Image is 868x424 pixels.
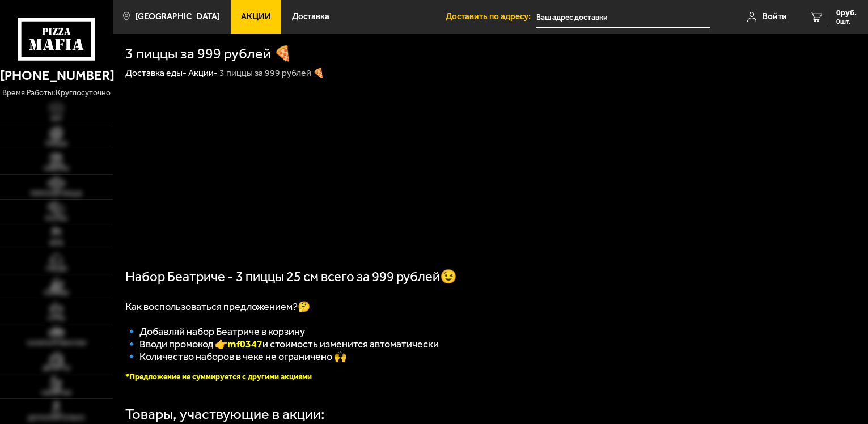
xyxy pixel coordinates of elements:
[125,325,305,338] span: 🔹 Добавляй набор Беатриче в корзину
[292,12,329,21] span: Доставка
[241,12,271,21] span: Акции
[227,338,262,350] b: mf0347
[125,338,439,350] span: 🔹 Вводи промокод 👉 и стоимость изменится автоматически
[135,12,220,21] span: [GEOGRAPHIC_DATA]
[446,12,536,21] span: Доставить по адресу:
[125,350,346,363] span: 🔹 Количество наборов в чеке не ограничено 🙌
[125,300,310,313] span: Как воспользоваться предложением?🤔
[125,67,187,78] a: Доставка еды-
[536,7,710,28] input: Ваш адрес доставки
[763,12,787,21] span: Войти
[836,18,857,25] span: 0 шт.
[125,372,312,381] font: *Предложение не суммируется с другими акциями
[125,269,457,285] span: Набор Беатриче - 3 пиццы 25 см всего за 999 рублей😉
[219,67,324,79] div: 3 пиццы за 999 рублей 🍕
[188,67,218,78] a: Акции-
[125,46,292,61] h1: 3 пиццы за 999 рублей 🍕
[836,9,857,17] span: 0 руб.
[125,407,325,422] div: Товары, участвующие в акции:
